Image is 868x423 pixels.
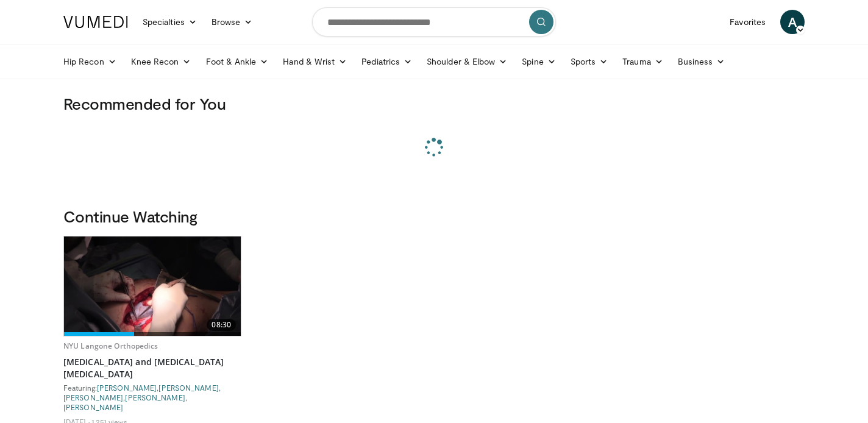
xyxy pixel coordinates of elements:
a: Foot & Ankle [199,49,276,74]
img: a728aa9f-6776-4ffe-acea-8227049a05b4.620x360_q85_upscale.jpg [64,236,241,336]
a: Trauma [615,49,671,74]
h3: Continue Watching [63,207,805,226]
a: Hand & Wrist [276,49,354,74]
a: [PERSON_NAME] [125,393,185,402]
a: Favorites [722,10,773,34]
a: Browse [204,10,260,34]
a: [PERSON_NAME] [63,403,123,411]
h3: Recommended for You [63,94,805,113]
a: [MEDICAL_DATA] and [MEDICAL_DATA] [MEDICAL_DATA] [63,356,241,380]
img: VuMedi Logo [63,16,128,28]
input: Search topics, interventions [312,7,556,37]
a: 08:30 [64,236,241,336]
span: 08:30 [207,319,236,331]
a: [PERSON_NAME] [63,393,123,402]
a: Specialties [135,10,204,34]
a: Knee Recon [124,49,199,74]
a: Pediatrics [354,49,419,74]
a: [PERSON_NAME] [97,383,157,392]
a: Hip Recon [56,49,124,74]
a: [PERSON_NAME] [158,383,218,392]
a: A [780,10,805,34]
a: Sports [563,49,616,74]
a: Business [671,49,733,74]
a: Shoulder & Elbow [419,49,514,74]
a: Spine [514,49,563,74]
a: NYU Langone Orthopedics [63,341,158,351]
div: Featuring: , , , , [63,383,241,412]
